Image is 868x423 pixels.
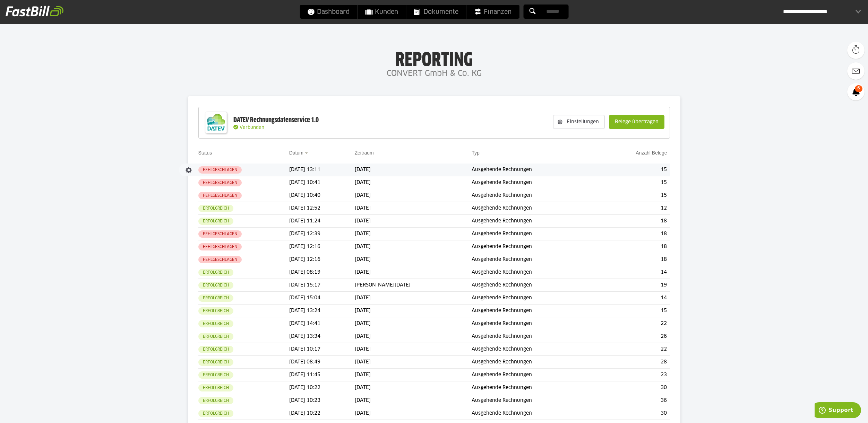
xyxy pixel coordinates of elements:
[289,164,355,176] td: [DATE] 13:11
[198,410,233,417] sl-badge: Erfolgreich
[198,166,242,174] sl-badge: Fehlgeschlagen
[472,305,598,317] td: Ausgehende Rechnungen
[198,359,233,366] sl-badge: Erfolgreich
[355,343,472,356] td: [DATE]
[355,228,472,240] td: [DATE]
[198,230,242,238] sl-badge: Fehlgeschlagen
[598,228,670,240] td: 18
[414,5,458,19] span: Dokumente
[289,228,355,240] td: [DATE] 12:39
[198,269,233,276] sl-badge: Erfolgreich
[69,49,799,67] h1: Reporting
[355,279,472,292] td: [PERSON_NAME][DATE]
[472,150,480,156] a: Typ
[355,381,472,394] td: [DATE]
[472,356,598,369] td: Ausgehende Rechnungen
[289,343,355,356] td: [DATE] 10:17
[233,116,319,125] div: DATEV Rechnungsdatenservice 1.0
[815,402,861,420] iframe: Öffnet ein Widget, in dem Sie weitere Informationen finden
[847,83,865,100] a: 6
[598,164,670,176] td: 15
[300,5,357,19] a: Dashboard
[472,394,598,407] td: Ausgehende Rechnungen
[598,343,670,356] td: 22
[472,407,598,420] td: Ausgehende Rechnungen
[355,407,472,420] td: [DATE]
[598,279,670,292] td: 19
[289,305,355,317] td: [DATE] 13:24
[198,346,233,353] sl-badge: Erfolgreich
[355,176,472,189] td: [DATE]
[355,202,472,215] td: [DATE]
[472,330,598,343] td: Ausgehende Rechnungen
[289,317,355,330] td: [DATE] 14:41
[472,176,598,189] td: Ausgehende Rechnungen
[472,202,598,215] td: Ausgehende Rechnungen
[198,150,212,156] a: Status
[198,371,233,379] sl-badge: Erfolgreich
[472,279,598,292] td: Ausgehende Rechnungen
[598,266,670,279] td: 14
[198,243,242,250] sl-badge: Fehlgeschlagen
[198,333,233,340] sl-badge: Erfolgreich
[355,305,472,317] td: [DATE]
[355,394,472,407] td: [DATE]
[466,5,519,19] a: Finanzen
[855,85,862,92] span: 6
[305,152,309,154] img: sort_desc.gif
[289,189,355,202] td: [DATE] 10:40
[198,397,233,404] sl-badge: Erfolgreich
[198,192,242,199] sl-badge: Fehlgeschlagen
[598,394,670,407] td: 36
[472,189,598,202] td: Ausgehende Rechnungen
[406,5,466,19] a: Dokumente
[472,292,598,305] td: Ausgehende Rechnungen
[355,292,472,305] td: [DATE]
[636,150,667,156] a: Anzahl Belege
[355,150,374,156] a: Zeitraum
[289,253,355,266] td: [DATE] 12:16
[355,164,472,176] td: [DATE]
[355,240,472,253] td: [DATE]
[202,109,230,136] img: DATEV-Datenservice Logo
[289,150,303,156] a: Datum
[472,240,598,253] td: Ausgehende Rechnungen
[289,381,355,394] td: [DATE] 10:22
[355,356,472,369] td: [DATE]
[472,317,598,330] td: Ausgehende Rechnungen
[598,369,670,381] td: 23
[289,240,355,253] td: [DATE] 12:16
[289,215,355,228] td: [DATE] 11:24
[598,240,670,253] td: 18
[198,384,233,391] sl-badge: Erfolgreich
[598,253,670,266] td: 18
[365,5,398,19] span: Kunden
[472,266,598,279] td: Ausgehende Rechnungen
[355,266,472,279] td: [DATE]
[289,369,355,381] td: [DATE] 11:45
[472,215,598,228] td: Ausgehende Rechnungen
[289,202,355,215] td: [DATE] 12:52
[289,356,355,369] td: [DATE] 08:49
[289,292,355,305] td: [DATE] 15:04
[198,282,233,289] sl-badge: Erfolgreich
[198,179,242,186] sl-badge: Fehlgeschlagen
[289,330,355,343] td: [DATE] 13:34
[598,356,670,369] td: 28
[598,407,670,420] td: 30
[355,215,472,228] td: [DATE]
[355,189,472,202] td: [DATE]
[472,343,598,356] td: Ausgehende Rechnungen
[472,381,598,394] td: Ausgehende Rechnungen
[198,320,233,327] sl-badge: Erfolgreich
[307,5,350,19] span: Dashboard
[598,292,670,305] td: 14
[598,176,670,189] td: 15
[609,115,664,129] sl-button: Belege übertragen
[472,253,598,266] td: Ausgehende Rechnungen
[289,279,355,292] td: [DATE] 15:17
[472,164,598,176] td: Ausgehende Rechnungen
[198,256,242,263] sl-badge: Fehlgeschlagen
[598,305,670,317] td: 15
[240,125,264,130] span: Verbunden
